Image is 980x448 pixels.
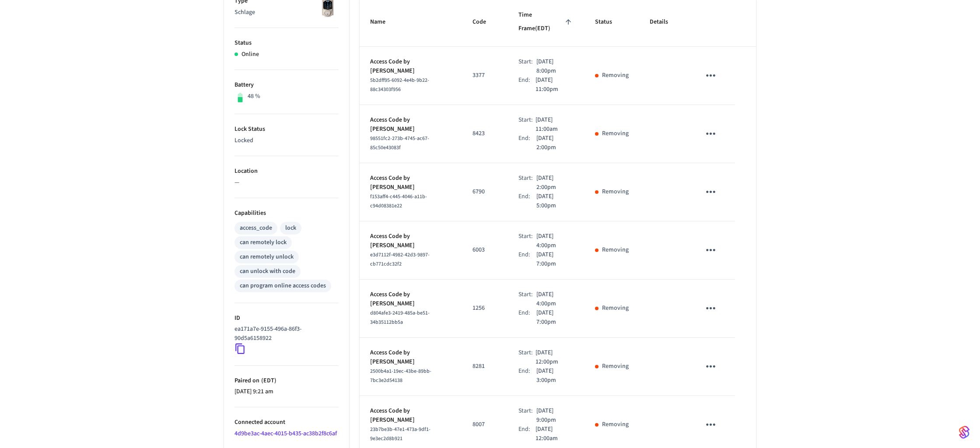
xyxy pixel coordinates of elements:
p: Removing [602,420,629,429]
div: can unlock with code [240,267,295,276]
span: ( EDT ) [259,376,276,385]
p: Connected account [234,418,339,427]
p: [DATE] 4:00pm [536,290,574,308]
p: [DATE] 11:00pm [535,76,574,94]
p: 8007 [472,420,497,429]
span: 98551fc2-273b-4745-ac67-85c50e43083f [370,135,429,151]
p: [DATE] 7:00pm [536,308,574,327]
div: Start: [518,57,536,76]
p: Removing [602,129,629,138]
div: Start: [518,232,536,250]
span: Name [370,15,397,29]
p: Battery [234,80,339,90]
p: Access Code by [PERSON_NAME] [370,290,451,308]
p: [DATE] 4:00pm [536,232,574,250]
div: End: [518,192,536,210]
p: [DATE] 7:00pm [536,250,574,269]
p: Access Code by [PERSON_NAME] [370,406,451,425]
div: Start: [518,290,536,308]
div: access_code [240,224,272,233]
div: End: [518,308,536,327]
p: [DATE] 12:00am [535,425,574,443]
p: [DATE] 8:00pm [536,57,574,76]
p: ea171a7e-9155-496a-86f3-90d5a6158922 [234,325,335,343]
span: 2500b4a1-19ec-43be-89bb-7bc3e2d54138 [370,367,431,384]
p: [DATE] 9:00pm [536,406,574,425]
p: 8423 [472,129,497,138]
p: 6003 [472,245,497,255]
p: 3377 [472,71,497,80]
div: Start: [518,115,535,134]
p: ID [234,314,339,323]
img: SeamLogoGradient.69752ec5.svg [959,425,969,439]
p: [DATE] 2:00pm [536,134,574,152]
p: — [234,178,339,187]
p: Access Code by [PERSON_NAME] [370,348,451,367]
div: End: [518,250,536,269]
div: can remotely lock [240,238,287,247]
p: Removing [602,304,629,313]
p: 1256 [472,304,497,313]
div: can program online access codes [240,281,326,290]
span: Code [472,15,497,29]
div: Start: [518,174,536,192]
p: Access Code by [PERSON_NAME] [370,115,451,134]
p: [DATE] 2:00pm [536,174,574,192]
a: 4d9be3ac-4aec-4015-b435-ac38b2f8c6af [234,429,337,438]
span: e3d7112f-4982-42d3-9897-cb771cdc32f2 [370,251,430,268]
p: Capabilities [234,209,339,218]
div: End: [518,367,536,385]
span: f153aff4-c445-4046-a11b-c94d08381e22 [370,193,427,210]
p: 48 % [248,92,260,101]
span: Details [650,15,679,29]
p: 8281 [472,362,497,371]
p: Removing [602,362,629,371]
span: Status [595,15,623,29]
p: Online [241,50,259,59]
div: Start: [518,348,535,367]
span: Time Frame(EDT) [518,8,574,36]
span: 5b2dff95-6092-4e4b-9b22-88c34303f956 [370,77,429,93]
p: [DATE] 5:00pm [536,192,574,210]
span: d804afe3-2419-485a-be51-34b35112bb5a [370,309,430,326]
p: Removing [602,71,629,80]
p: Access Code by [PERSON_NAME] [370,174,451,192]
p: Schlage [234,8,339,17]
p: [DATE] 12:00pm [535,348,574,367]
p: Paired on [234,376,339,385]
p: Lock Status [234,125,339,134]
p: [DATE] 9:21 am [234,387,339,396]
span: 23b7be3b-47e1-473a-9df1-9e3ec2d8b921 [370,426,430,442]
div: End: [518,134,536,152]
div: End: [518,76,535,94]
div: Start: [518,406,536,425]
p: Access Code by [PERSON_NAME] [370,232,451,250]
p: Locked [234,136,339,145]
div: End: [518,425,535,443]
p: [DATE] 11:00am [535,115,574,134]
div: lock [285,224,296,233]
p: Removing [602,187,629,196]
p: Removing [602,245,629,255]
p: 6790 [472,187,497,196]
p: [DATE] 3:00pm [536,367,574,385]
p: Status [234,38,339,48]
p: Location [234,167,339,176]
div: can remotely unlock [240,252,294,262]
p: Access Code by [PERSON_NAME] [370,57,451,76]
